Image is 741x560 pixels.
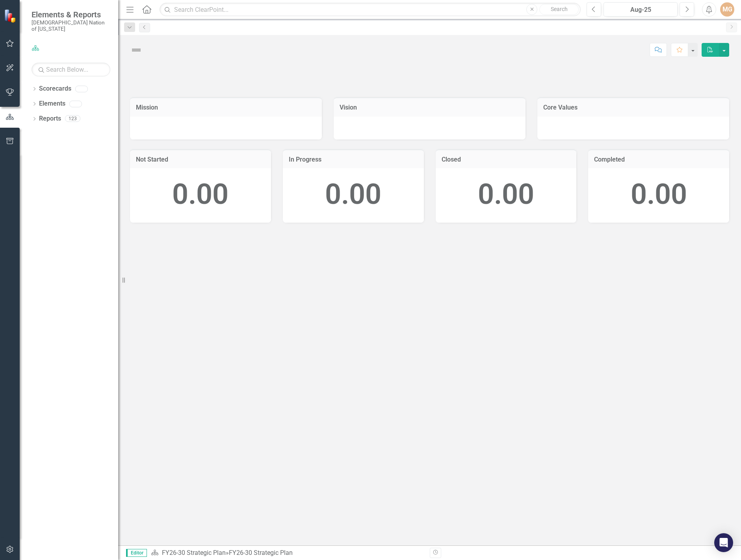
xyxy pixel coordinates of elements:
[160,3,581,17] input: Search ClearPoint...
[162,549,226,556] a: FY26-30 Strategic Plan
[136,104,316,111] h3: Mission
[442,156,571,163] h3: Closed
[151,549,424,558] div: »
[229,549,293,556] div: FY26-30 Strategic Plan
[444,174,569,215] div: 0.00
[32,63,110,76] input: Search Below...
[714,533,733,552] div: Open Intercom Messenger
[291,174,416,215] div: 0.00
[551,6,568,12] span: Search
[340,104,520,111] h3: Vision
[136,156,265,163] h3: Not Started
[543,104,723,111] h3: Core Values
[606,5,675,15] div: Aug-25
[138,174,263,215] div: 0.00
[32,19,110,32] small: [DEMOGRAPHIC_DATA] Nation of [US_STATE]
[32,10,110,19] span: Elements & Reports
[39,84,71,93] a: Scorecards
[594,156,723,163] h3: Completed
[596,174,721,215] div: 0.00
[539,4,579,15] button: Search
[130,44,143,56] img: Not Defined
[720,2,734,17] button: MG
[289,156,418,163] h3: In Progress
[604,2,678,17] button: Aug-25
[4,9,18,23] img: ClearPoint Strategy
[65,115,80,122] div: 123
[126,549,147,557] span: Editor
[39,114,61,123] a: Reports
[39,99,65,108] a: Elements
